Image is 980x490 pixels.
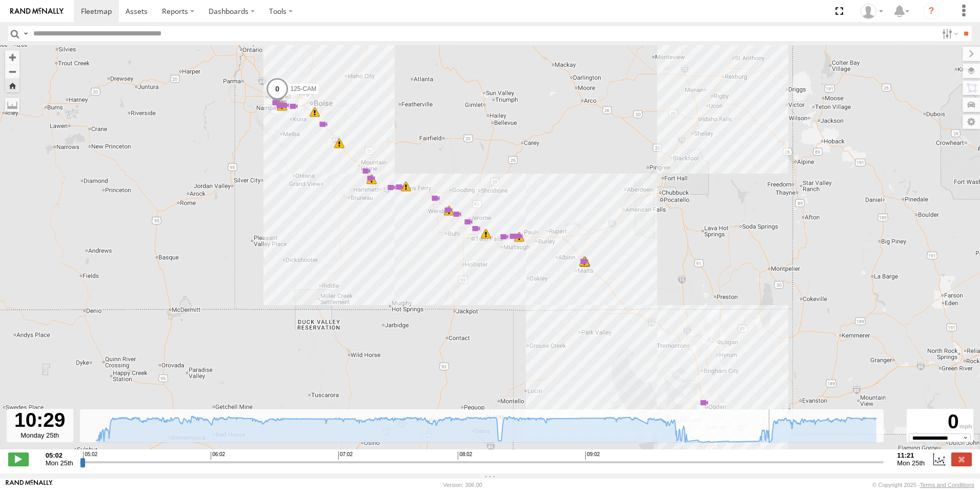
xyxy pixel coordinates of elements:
[46,451,73,459] strong: 05:02
[938,26,960,41] label: Search Filter Options
[897,459,925,467] span: Mon 25th Aug 2025
[5,64,19,79] button: Zoom out
[872,482,974,488] div: © Copyright 2025 -
[897,451,925,459] strong: 11:21
[5,79,19,92] button: Zoom Home
[6,480,53,490] a: Visit our Website
[361,166,372,176] div: 6
[5,50,19,64] button: Zoom in
[443,482,482,488] div: Version: 306.00
[22,26,30,41] label: Search Query
[401,181,411,192] div: 10
[83,451,97,460] span: 05:02
[908,410,972,434] div: 0
[923,3,940,20] i: ?
[10,8,64,15] img: rand-logo.svg
[318,119,329,129] div: 8
[585,451,600,460] span: 09:02
[310,107,320,117] div: 11
[211,451,225,460] span: 06:02
[951,453,972,466] label: Close
[8,453,29,466] label: Play/Stop
[338,451,353,460] span: 07:02
[291,85,317,92] span: 125-CAM
[5,98,19,112] label: Measure
[481,229,491,239] div: 10
[334,138,344,148] div: 24
[920,482,974,488] a: Terms and Conditions
[46,459,73,467] span: Mon 25th Aug 2025
[857,4,887,19] div: Keith Washburn
[458,451,472,460] span: 08:02
[963,115,980,129] label: Map Settings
